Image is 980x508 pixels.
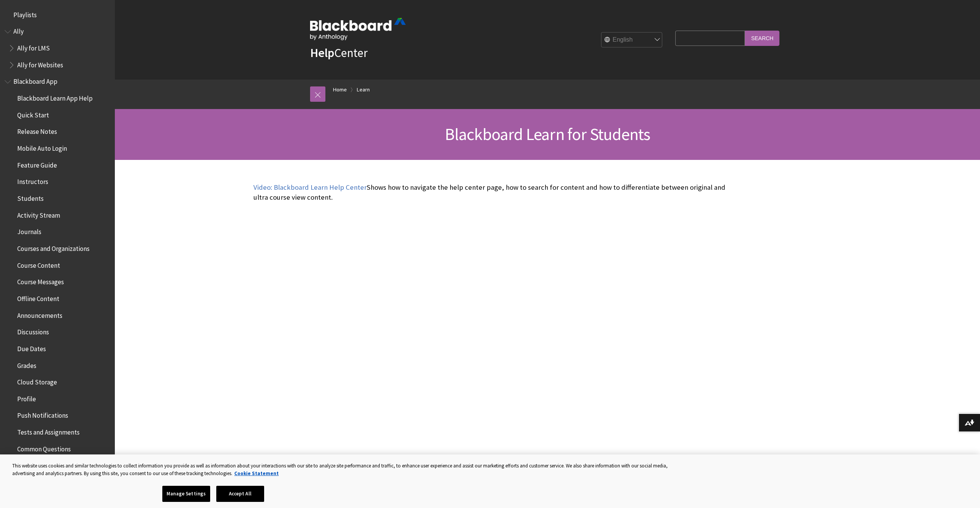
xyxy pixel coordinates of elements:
span: Blackboard App [13,75,57,86]
span: Courses and Organizations [17,242,90,252]
span: Grades [17,359,36,370]
a: Video: Blackboard Learn Help Center [253,183,367,192]
a: HelpCenter [310,45,367,60]
img: Blackboard by Anthology [310,18,406,40]
span: Profile [17,392,36,403]
nav: Book outline for Playlists [5,8,110,21]
div: This website uses cookies and similar technologies to collect information you provide as well as ... [12,462,686,477]
span: Course Content [17,259,60,269]
span: Ally for Websites [17,59,63,69]
strong: Help [310,45,334,60]
span: Activity Stream [17,209,60,219]
span: Instructors [17,176,48,186]
span: Course Messages [17,276,64,286]
nav: Book outline for Anthology Ally Help [5,25,110,72]
span: Ally for LMS [17,42,50,52]
span: Announcements [17,309,62,319]
button: Accept All [216,486,264,502]
input: Search [745,31,779,46]
span: Ally [13,25,24,36]
iframe: Blackboard Learn Help Center [253,210,728,477]
span: Journals [17,226,41,236]
select: Site Language Selector [601,32,663,47]
span: Playlists [13,8,37,19]
span: Blackboard Learn App Help [17,92,93,102]
span: Offline Content [17,292,59,303]
span: Mobile Auto Login [17,142,67,152]
span: Students [17,192,44,202]
span: Release Notes [17,125,57,136]
span: Due Dates [17,342,46,353]
span: Cloud Storage [17,376,57,386]
p: Shows how to navigate the help center page, how to search for content and how to differentiate be... [253,182,728,202]
a: Home [333,85,347,94]
span: Blackboard Learn for Students [445,124,650,145]
a: Learn [357,85,370,94]
nav: Book outline for Blackboard App Help [5,75,110,489]
span: Quick Start [17,109,49,119]
span: Tests and Assignments [17,426,80,436]
span: Common Questions [17,443,71,453]
a: More information about your privacy, opens in a new tab [234,470,279,477]
span: Discussions [17,326,49,336]
span: Feature Guide [17,159,57,169]
button: Manage Settings [162,486,210,502]
span: Push Notifications [17,409,68,420]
